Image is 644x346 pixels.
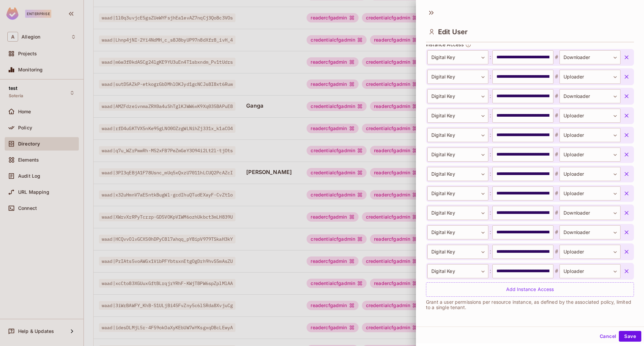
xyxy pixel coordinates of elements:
span: # [553,209,559,217]
div: Digital Key [427,50,488,64]
span: # [553,248,559,256]
span: # [553,267,559,275]
button: Cancel [597,331,619,342]
div: Digital Key [427,89,488,103]
div: Add Instance Access [426,282,634,297]
div: Digital Key [427,70,488,84]
div: Downloader [559,50,621,64]
span: : [488,267,492,275]
div: Digital Key [427,186,488,200]
span: : [488,53,492,61]
span: : [488,151,492,159]
span: # [553,131,559,139]
div: Uploader [559,167,621,181]
span: : [488,228,492,236]
span: # [553,73,559,81]
span: : [488,170,492,178]
span: : [488,131,492,139]
div: Digital Key [427,245,488,259]
div: Uploader [559,128,621,142]
span: : [488,92,492,100]
div: Digital Key [427,225,488,239]
span: : [488,189,492,197]
span: Edit User [438,28,468,36]
div: Uploader [559,148,621,162]
span: # [553,170,559,178]
span: # [553,189,559,197]
span: # [553,53,559,61]
div: Downloader [559,89,621,103]
div: Downloader [559,206,621,220]
span: # [553,228,559,236]
div: Uploader [559,70,621,84]
div: Digital Key [427,128,488,142]
p: Grant a user permissions per resource instance, as defined by the associated policy, limited to a... [426,299,634,310]
div: Downloader [559,225,621,239]
div: Uploader [559,245,621,259]
div: Digital Key [427,148,488,162]
div: Digital Key [427,167,488,181]
span: # [553,112,559,120]
span: # [553,92,559,100]
div: Digital Key [427,109,488,123]
div: Uploader [559,186,621,200]
div: Digital Key [427,206,488,220]
button: Save [619,331,641,342]
span: : [488,73,492,81]
div: Uploader [559,109,621,123]
span: : [488,248,492,256]
div: Digital Key [427,264,488,278]
span: # [553,151,559,159]
div: Uploader [559,264,621,278]
span: : [488,209,492,217]
span: : [488,112,492,120]
span: Instance Access [426,42,464,47]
